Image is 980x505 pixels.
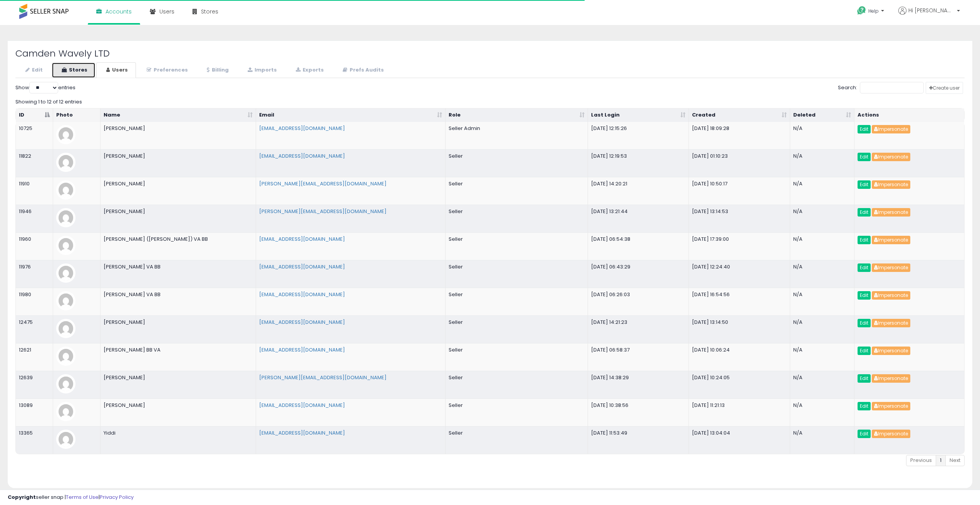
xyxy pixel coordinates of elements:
[56,153,75,172] img: profile
[872,402,910,410] a: Impersonate
[101,205,256,232] td: [PERSON_NAME]
[689,149,790,177] td: [DATE] 01:10:23
[446,315,588,343] td: Seller
[56,263,75,283] img: profile
[872,264,910,271] a: Impersonate
[56,347,75,366] img: profile
[588,343,689,371] td: [DATE] 06:58:37
[588,371,689,398] td: [DATE] 14:38:29
[446,149,588,177] td: Seller
[857,6,866,15] i: Get Help
[159,8,174,15] span: Users
[872,374,910,383] button: Impersonate
[872,347,910,355] button: Impersonate
[588,232,689,260] td: [DATE] 06:54:38
[446,260,588,288] td: Seller
[101,426,256,454] td: Yiddi
[838,82,924,93] label: Search:
[15,48,965,58] h2: Camden Wavely LTD
[588,315,689,343] td: [DATE] 14:21:23
[858,208,871,217] a: Edit
[588,288,689,315] td: [DATE] 06:26:03
[15,82,75,93] label: Show entries
[689,177,790,205] td: [DATE] 10:50:17
[446,343,588,371] td: Seller
[790,122,854,149] td: N/A
[945,455,965,466] a: Next
[446,232,588,260] td: Seller
[56,319,75,338] img: profile
[56,180,75,200] img: profile
[259,235,345,243] a: [EMAIL_ADDRESS][DOMAIN_NAME]
[790,108,854,122] th: Deleted: activate to sort column ascending
[790,426,854,454] td: N/A
[872,208,910,217] button: Impersonate
[101,108,256,122] th: Name: activate to sort column ascending
[259,263,345,270] a: [EMAIL_ADDRESS][DOMAIN_NAME]
[689,260,790,288] td: [DATE] 12:24:40
[872,236,910,244] button: Impersonate
[689,288,790,315] td: [DATE] 16:54:56
[16,260,53,288] td: 11976
[446,205,588,232] td: Seller
[259,318,345,326] a: [EMAIL_ADDRESS][DOMAIN_NAME]
[689,108,790,122] th: Created: activate to sort column ascending
[872,319,910,327] button: Impersonate
[53,108,101,122] th: Photo
[259,429,345,437] a: [EMAIL_ADDRESS][DOMAIN_NAME]
[790,232,854,260] td: N/A
[238,62,285,78] a: Imports
[16,343,53,371] td: 12621
[446,177,588,205] td: Seller
[56,125,75,144] img: profile
[15,95,965,106] div: Showing 1 to 12 of 12 entries
[446,122,588,149] td: Seller Admin
[790,288,854,315] td: N/A
[197,62,237,78] a: Billing
[872,375,910,382] a: Impersonate
[872,263,910,272] button: Impersonate
[858,291,871,300] a: Edit
[790,398,854,426] td: N/A
[790,149,854,177] td: N/A
[790,260,854,288] td: N/A
[259,208,387,215] a: [PERSON_NAME][EMAIL_ADDRESS][DOMAIN_NAME]
[689,122,790,149] td: [DATE] 18:09:28
[868,8,879,14] span: Help
[858,263,871,272] a: Edit
[588,149,689,177] td: [DATE] 12:19:53
[96,62,136,78] a: Users
[16,288,53,315] td: 11980
[858,347,871,355] a: Edit
[588,426,689,454] td: [DATE] 11:53:49
[858,430,871,438] a: Edit
[259,180,387,187] a: [PERSON_NAME][EMAIL_ADDRESS][DOMAIN_NAME]
[446,288,588,315] td: Seller
[872,291,910,300] button: Impersonate
[790,177,854,205] td: N/A
[588,398,689,426] td: [DATE] 10:38:56
[872,181,910,188] a: Impersonate
[16,232,53,260] td: 11960
[101,315,256,343] td: [PERSON_NAME]
[929,85,960,91] span: Create user
[101,398,256,426] td: [PERSON_NAME]
[56,402,75,421] img: profile
[689,315,790,343] td: [DATE] 13:14:50
[446,371,588,398] td: Seller
[101,343,256,371] td: [PERSON_NAME] BB VA
[588,122,689,149] td: [DATE] 12:15:26
[446,108,588,122] th: Role: activate to sort column ascending
[259,152,345,160] a: [EMAIL_ADDRESS][DOMAIN_NAME]
[872,153,910,160] a: Impersonate
[872,125,910,133] button: Impersonate
[106,8,132,15] span: Accounts
[16,398,53,426] td: 13089
[101,260,256,288] td: [PERSON_NAME] VA BB
[872,236,910,243] a: Impersonate
[790,315,854,343] td: N/A
[256,108,446,122] th: Email: activate to sort column ascending
[101,122,256,149] td: [PERSON_NAME]
[56,208,75,227] img: profile
[259,374,387,381] a: [PERSON_NAME][EMAIL_ADDRESS][DOMAIN_NAME]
